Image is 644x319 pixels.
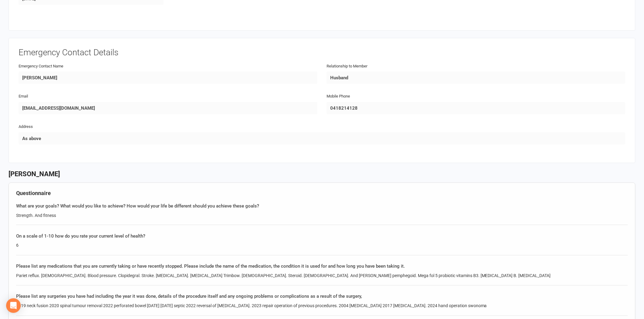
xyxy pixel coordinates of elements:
label: Mobile Phone [327,93,350,100]
label: Address [19,124,33,130]
label: Emergency Contact Name [19,63,63,70]
div: Pariet reflux. [DEMOGRAPHIC_DATA]. Blood pressure. Clopidegral. Stroke. [MEDICAL_DATA]. [MEDICAL_... [16,273,628,279]
signed-waiver-collapsible-panel: waiver.signed_waiver_form_attributes.emergency_contact_details_title [9,38,635,163]
div: Strength. And fitness [16,212,628,219]
label: Email [19,93,28,100]
div: On a scale of 1-10 how do you rate your current level of health? [16,232,628,240]
div: 6 [16,242,628,249]
div: Please list any surgeries you have had including the year it was done, details of the procedure i... [16,293,628,300]
h4: Questionnaire [16,190,628,196]
div: What are your goals? What would you like to achieve? How would your life be different should you ... [16,202,628,210]
div: Open Intercom Messenger [6,298,21,313]
h3: Emergency Contact Details [19,48,625,57]
div: 2019 neck fusion 2020 spinal tumour removal 2022 perforated bowel [DATE] [DATE] septic 2022 rever... [16,303,628,309]
h3: [PERSON_NAME] [9,170,635,178]
label: Relationship to Member [327,63,367,70]
div: Please list any medications that you are currently taking or have recently stopped. Please includ... [16,263,628,270]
